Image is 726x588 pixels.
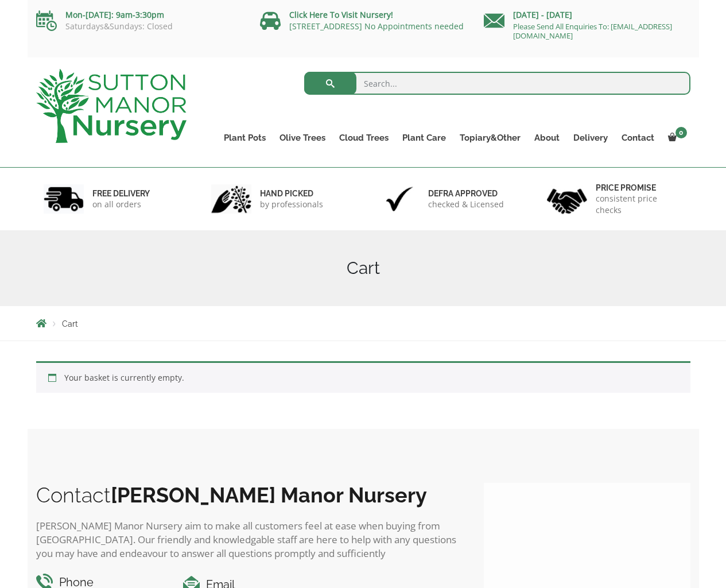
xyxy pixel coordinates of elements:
[36,258,690,278] h1: Cart
[428,199,504,210] p: checked & Licensed
[332,130,395,146] a: Cloud Trees
[44,184,84,214] img: 1.jpg
[211,184,251,214] img: 2.jpg
[379,184,420,214] img: 3.jpg
[289,21,464,32] a: [STREET_ADDRESS] No Appointments needed
[547,181,587,216] img: 4.jpg
[596,193,683,216] p: consistent price checks
[36,22,243,31] p: Saturdays&Sundays: Closed
[111,483,427,507] b: [PERSON_NAME] Manor Nursery
[36,519,461,560] p: [PERSON_NAME] Manor Nursery aim to make all customers feel at ease when buying from [GEOGRAPHIC_D...
[36,361,690,393] div: Your basket is currently empty.
[566,130,615,146] a: Delivery
[217,130,273,146] a: Plant Pots
[304,72,690,95] input: Search...
[596,183,683,193] h6: Price promise
[289,9,393,20] a: Click Here To Visit Nursery!
[395,130,453,146] a: Plant Care
[615,130,661,146] a: Contact
[36,319,690,328] nav: Breadcrumbs
[260,188,323,199] h6: hand picked
[513,21,672,41] a: Please Send All Enquiries To: [EMAIL_ADDRESS][DOMAIN_NAME]
[527,130,566,146] a: About
[36,8,243,22] p: Mon-[DATE]: 9am-3:30pm
[36,483,461,507] h2: Contact
[92,188,150,199] h6: FREE DELIVERY
[273,130,332,146] a: Olive Trees
[661,130,690,146] a: 0
[260,199,323,210] p: by professionals
[428,188,504,199] h6: Defra approved
[62,319,78,328] span: Cart
[36,69,187,143] img: logo
[484,8,690,22] p: [DATE] - [DATE]
[675,127,687,138] span: 0
[453,130,527,146] a: Topiary&Other
[92,199,150,210] p: on all orders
